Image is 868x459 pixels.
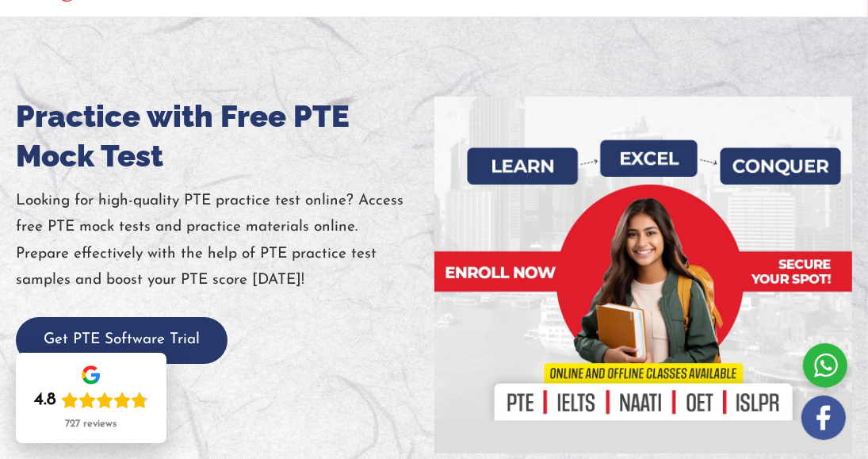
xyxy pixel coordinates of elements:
[801,396,846,440] img: white-facebook.png
[16,188,434,293] p: Looking for high-quality PTE practice test online? Access free PTE mock tests and practice materi...
[16,97,434,176] h1: Practice with Free PTE Mock Test
[34,389,56,411] div: 4.8
[16,332,228,347] a: Get PTE Software Trial
[34,389,148,411] div: Rating: 4.8 out of 5
[16,317,228,364] button: Get PTE Software Trial
[65,418,117,430] div: 727 reviews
